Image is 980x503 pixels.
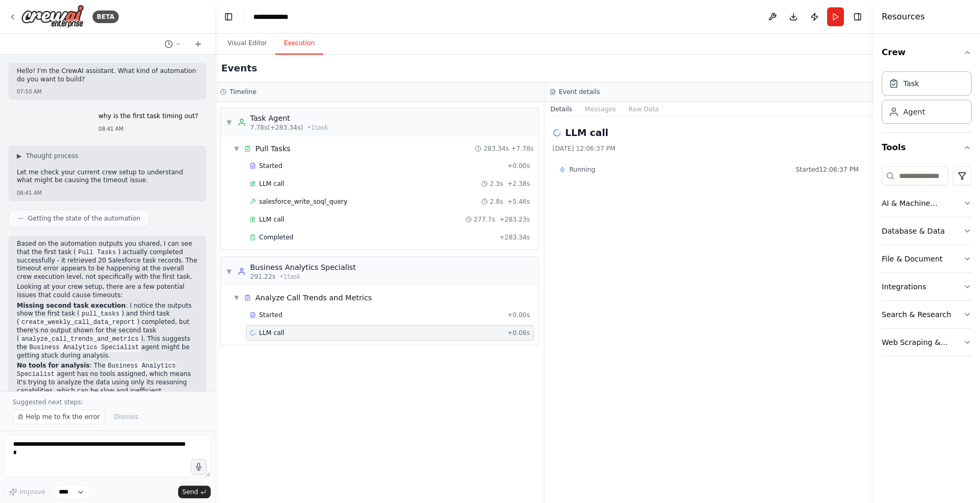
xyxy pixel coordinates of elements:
[796,165,859,174] span: Started 12:06:37 PM
[882,133,972,162] button: Tools
[553,144,865,153] div: [DATE] 12:06:37 PM
[182,488,198,496] span: Send
[882,273,972,300] button: Integrations
[259,180,284,188] span: LLM call
[19,334,141,344] code: analyze_call_trends_and_metrics
[230,88,256,96] h3: Timeline
[259,329,284,337] span: LLM call
[882,254,943,264] div: File & Document
[28,214,140,223] span: Getting the state of the automation
[507,180,530,188] span: + 2.38s
[17,362,198,395] p: : The agent has no tools assigned, which means it's trying to analyze the data using only its rea...
[483,144,509,153] span: 283.34s
[250,123,303,132] span: 7.78s (+283.34s)
[109,410,143,424] button: Dismiss
[255,292,372,303] div: Analyze Call Trends and Metrics
[17,169,198,185] p: Let me check your current crew setup to understand what might be causing the timeout issue.
[507,162,530,170] span: + 0.00s
[250,273,275,281] span: 291.22s
[26,152,78,160] span: Thought process
[98,125,198,133] div: 08:41 AM
[882,190,972,217] button: AI & Machine Learning
[882,337,963,348] div: Web Scraping & Browsing
[570,165,595,174] span: Running
[17,361,176,379] code: Business Analytics Specialist
[280,273,301,281] span: • 1 task
[903,78,919,89] div: Task
[233,294,240,302] span: ▼
[882,245,972,273] button: File & Document
[76,248,118,257] code: Pull Tasks
[19,488,45,496] span: Improve
[92,11,119,23] div: BETA
[255,143,291,154] div: Pull Tasks
[17,302,198,360] p: : I notice the outputs show the first task ( ) and third task ( ) completed, but there's no outpu...
[882,217,972,245] button: Database & Data
[178,486,211,498] button: Send
[882,11,925,23] h4: Resources
[233,144,240,153] span: ▼
[27,343,141,352] code: Business Analytics Specialist
[579,102,622,117] button: Messages
[882,198,963,208] div: AI & Machine Learning
[17,283,198,299] p: Looking at your crew setup, there are a few potential issues that could cause timeouts:
[559,88,600,96] h3: Event details
[882,162,972,365] div: Tools
[13,398,202,406] p: Suggested next steps:
[221,61,257,76] h2: Events
[13,410,105,424] button: Help me to fix the error
[275,33,323,55] button: Execution
[882,38,972,67] button: Crew
[17,240,198,281] p: Based on the automation outputs you shared, I can see that the first task ( ) actually completed ...
[219,33,275,55] button: Visual Editor
[622,102,665,117] button: Raw Data
[882,309,951,320] div: Search & Research
[882,226,945,236] div: Database & Data
[191,459,207,475] button: Click to speak your automation idea
[17,302,126,309] strong: Missing second task execution
[21,5,84,28] img: Logo
[490,197,503,206] span: 2.8s
[250,113,328,123] div: Task Agent
[79,309,121,319] code: pull_tasks
[259,197,347,206] span: salesforce_write_soql_query
[17,362,90,369] strong: No tools for analysis
[221,9,236,24] button: Hide left sidebar
[507,197,530,206] span: + 5.46s
[19,318,137,327] code: create_weekly_call_data_report
[507,311,530,319] span: + 0.00s
[474,215,496,224] span: 277.7s
[565,125,608,140] h2: LLM call
[850,9,865,24] button: Hide right sidebar
[114,413,138,421] span: Dismiss
[160,38,185,50] button: Switch to previous chat
[17,152,78,160] button: ▶Thought process
[499,215,530,224] span: + 283.23s
[259,162,282,170] span: Started
[882,67,972,132] div: Crew
[882,281,926,292] div: Integrations
[17,67,198,83] p: Hello! I'm the CrewAI assistant. What kind of automation do you want to build?
[507,329,530,337] span: + 0.08s
[98,112,198,121] p: why is the first task timing out?
[259,311,282,319] span: Started
[253,12,288,22] nav: breadcrumb
[17,88,198,96] div: 07:50 AM
[26,413,100,421] span: Help me to fix the error
[259,233,293,242] span: Completed
[511,144,533,153] span: + 7.78s
[190,38,207,50] button: Start a new chat
[250,262,356,273] div: Business Analytics Specialist
[307,123,328,132] span: • 1 task
[4,485,50,499] button: Improve
[490,180,503,188] span: 2.3s
[226,118,232,127] span: ▼
[903,107,925,117] div: Agent
[882,329,972,356] button: Web Scraping & Browsing
[259,215,284,224] span: LLM call
[882,301,972,328] button: Search & Research
[226,267,232,276] span: ▼
[544,102,579,117] button: Details
[17,189,198,197] div: 08:41 AM
[17,152,22,160] span: ▶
